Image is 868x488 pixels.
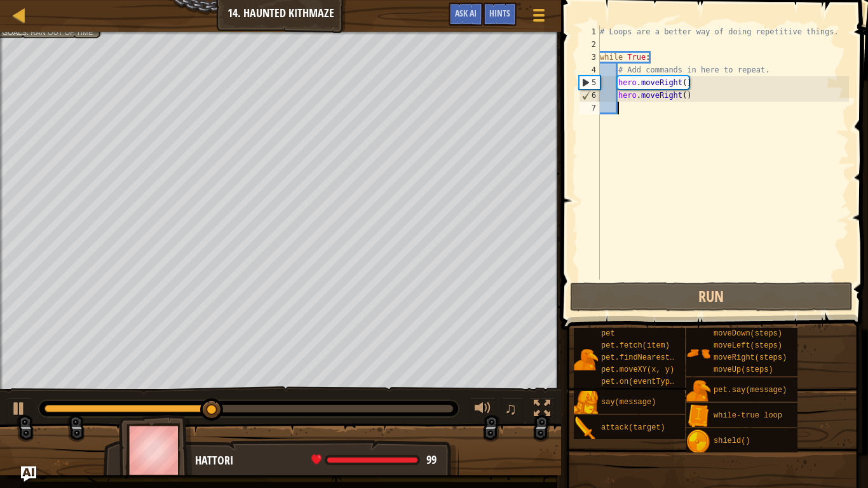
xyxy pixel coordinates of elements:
div: 1 [579,25,600,38]
span: shield() [714,437,750,445]
button: Show game menu [523,3,555,32]
img: portrait.png [574,391,598,415]
img: portrait.png [574,416,598,440]
span: while-true loop [714,411,782,420]
div: Hattori [195,452,446,469]
div: 6 [580,89,600,102]
button: Ctrl + P: Play [6,397,32,423]
span: Ask AI [455,7,477,19]
span: 99 [426,452,437,468]
img: thang_avatar_frame.png [119,415,193,485]
div: 5 [580,76,600,89]
span: say(message) [601,398,656,407]
button: ♫ [502,397,524,423]
span: pet.moveXY(x, y) [601,365,674,374]
span: moveUp(steps) [714,365,773,374]
img: portrait.png [686,341,710,365]
img: portrait.png [686,379,710,403]
span: moveDown(steps) [714,329,782,338]
span: ♫ [505,399,517,418]
div: 7 [579,102,600,114]
span: moveLeft(steps) [714,341,782,350]
div: 4 [579,64,600,76]
img: portrait.png [686,404,710,428]
span: pet.say(message) [714,386,787,395]
img: portrait.png [686,430,710,454]
div: 2 [579,38,600,51]
span: attack(target) [601,423,665,432]
button: Ask AI [21,466,36,482]
button: Ask AI [449,3,483,26]
span: pet.findNearestByType(type) [601,353,724,362]
span: pet [601,329,615,338]
span: moveRight(steps) [714,353,787,362]
button: Toggle fullscreen [529,397,555,423]
img: portrait.png [574,348,598,372]
span: pet.on(eventType, handler) [601,377,720,386]
div: health: 98.9 / 98.9 [311,454,437,466]
span: pet.fetch(item) [601,341,670,350]
div: 3 [579,51,600,64]
span: Hints [489,7,510,19]
button: Adjust volume [470,397,496,423]
button: Run [570,282,853,311]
